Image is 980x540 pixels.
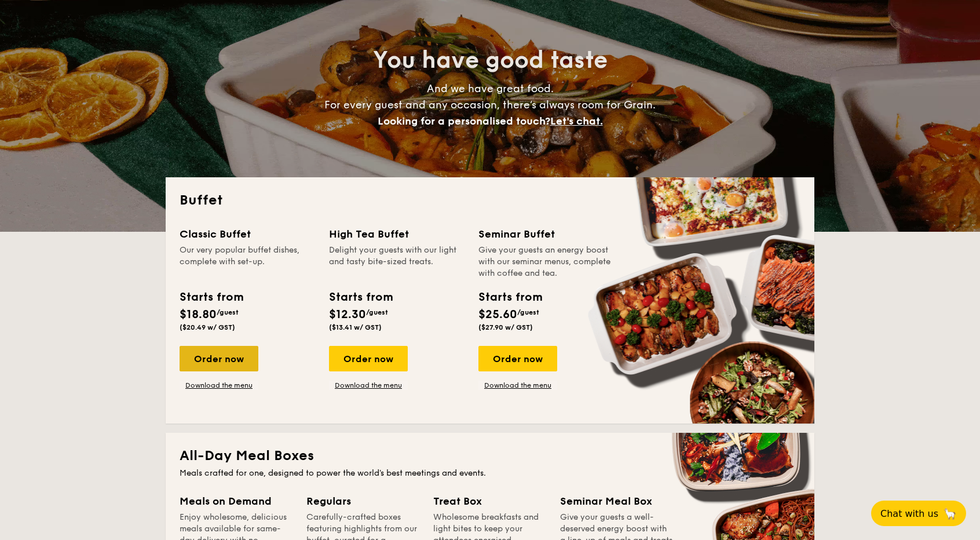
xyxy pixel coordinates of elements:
[180,493,292,509] div: Meals on Demand
[478,289,542,306] div: Starts from
[180,245,315,279] div: Our very popular buffet dishes, complete with set-up.
[180,289,243,306] div: Starts from
[478,346,557,371] div: Order now
[550,115,603,127] span: Let's chat.
[880,508,938,519] span: Chat with us
[871,501,966,526] button: Chat with us🦙
[180,308,217,322] span: $18.80
[180,468,800,479] div: Meals crafted for one, designed to power the world's best meetings and events.
[329,245,465,279] div: Delight your guests with our light and tasty bite-sized treats.
[943,507,957,520] span: 🦙
[517,308,539,316] span: /guest
[560,493,673,509] div: Seminar Meal Box
[478,245,614,279] div: Give your guests an energy boost with our seminar menus, complete with coffee and tea.
[180,323,235,331] span: ($20.49 w/ GST)
[329,289,392,306] div: Starts from
[478,323,533,331] span: ($27.90 w/ GST)
[478,381,557,390] a: Download the menu
[366,308,388,316] span: /guest
[180,191,800,210] h2: Buffet
[478,226,614,242] div: Seminar Buffet
[373,46,608,74] span: You have good taste
[180,226,315,242] div: Classic Buffet
[329,308,366,322] span: $12.30
[324,82,656,127] span: And we have great food. For every guest and any occasion, there’s always room for Grain.
[478,308,517,322] span: $25.60
[329,381,408,390] a: Download the menu
[180,346,258,371] div: Order now
[306,493,419,509] div: Regulars
[180,381,258,390] a: Download the menu
[329,346,408,371] div: Order now
[329,323,382,331] span: ($13.41 w/ GST)
[378,115,550,127] span: Looking for a personalised touch?
[180,447,800,465] h2: All-Day Meal Boxes
[433,493,546,509] div: Treat Box
[217,308,239,316] span: /guest
[329,226,465,242] div: High Tea Buffet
